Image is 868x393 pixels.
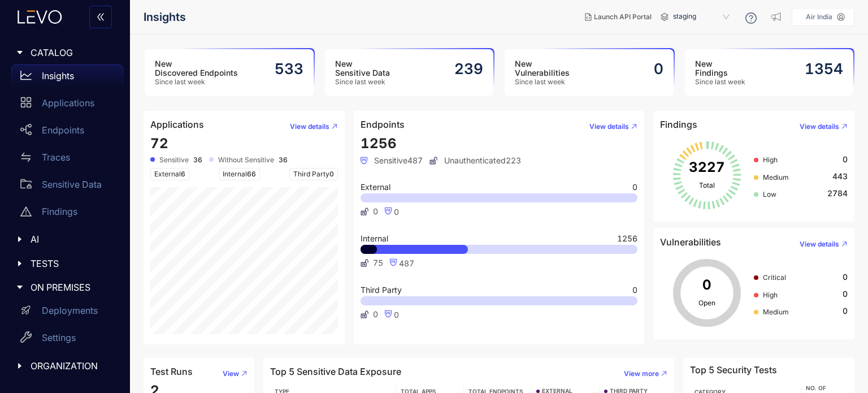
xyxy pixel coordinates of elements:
span: Unauthenticated 223 [429,156,521,165]
button: View details [580,118,637,136]
a: Settings [11,327,123,354]
p: Settings [42,332,76,343]
span: High [763,291,778,299]
p: Findings [42,206,77,217]
h4: Test Runs [150,366,193,377]
span: 0 [373,310,378,319]
h4: Endpoints [361,119,405,129]
button: View [214,365,248,383]
span: High [763,156,778,164]
button: View more [615,365,667,383]
span: staging [673,8,732,26]
span: View details [589,123,629,131]
a: Findings [11,200,123,227]
div: ON PREMISES [7,275,123,299]
p: Applications [42,98,94,108]
b: 36 [279,156,288,164]
span: Third Party [361,286,402,294]
span: warning [20,206,32,217]
span: Since last week [515,78,570,86]
span: 1256 [361,135,397,152]
a: Applications [11,92,123,119]
span: Launch API Portal [594,13,652,21]
h2: 239 [454,61,483,77]
span: 2784 [827,189,848,198]
span: AI [31,234,114,244]
p: Sensitive Data [42,179,102,189]
span: Internal [219,168,260,180]
span: caret-right [16,283,24,291]
p: Insights [42,71,74,81]
span: External [150,168,189,180]
span: ON PREMISES [31,282,114,292]
span: 0 [632,183,637,191]
span: 72 [150,135,168,152]
span: View more [624,370,659,378]
span: 0 [843,290,848,299]
span: 0 [632,286,637,294]
span: Sensitive 487 [361,156,423,165]
span: View details [290,123,329,131]
span: caret-right [16,49,24,57]
a: Deployments [11,300,123,327]
p: Traces [42,152,70,162]
h4: Vulnerabilities [660,237,721,247]
span: 0 [394,310,399,319]
span: swap [20,152,32,163]
span: External [361,183,390,191]
h3: New Sensitive Data [335,59,390,77]
span: double-left [96,12,105,23]
a: Traces [11,146,123,173]
span: 0 [373,207,378,216]
span: 75 [373,258,383,267]
h2: 0 [654,61,663,77]
span: 487 [399,258,414,268]
button: View details [281,118,338,136]
span: 0 [843,155,848,164]
span: Critical [763,273,786,282]
span: Since last week [695,78,745,86]
span: caret-right [16,362,24,370]
h2: 533 [275,61,303,77]
span: caret-right [16,235,24,243]
span: 6 [181,170,185,178]
span: Insights [144,11,186,24]
span: caret-right [16,260,24,267]
h3: New Discovered Endpoints [155,59,238,77]
p: Endpoints [42,125,84,135]
span: CATALOG [31,47,114,58]
h4: Findings [660,119,697,129]
b: 36 [193,156,202,164]
span: View details [800,123,839,131]
h4: Top 5 Security Tests [690,365,777,375]
span: 443 [832,172,848,181]
div: ORGANIZATION [7,354,123,378]
span: Without Sensitive [218,156,274,164]
div: AI [7,227,123,251]
h3: New Vulnerabilities [515,59,570,77]
span: Since last week [155,78,238,86]
a: Endpoints [11,119,123,146]
span: 66 [247,170,256,178]
h2: 1354 [805,61,843,77]
h4: Applications [150,119,204,129]
span: 1256 [617,235,637,243]
div: TESTS [7,252,123,275]
span: View [223,370,239,378]
span: Medium [763,173,789,182]
span: 0 [329,170,334,178]
span: Third Party [289,168,338,180]
span: Internal [361,235,388,243]
span: 0 [843,306,848,316]
span: Since last week [335,78,390,86]
button: View details [791,235,848,253]
span: Medium [763,308,789,316]
span: View details [800,240,839,248]
a: Sensitive Data [11,173,123,200]
a: Insights [11,64,123,92]
button: Launch API Portal [576,8,661,26]
p: Deployments [42,305,98,316]
span: Sensitive [159,156,189,164]
button: View details [791,118,848,136]
span: ORGANIZATION [31,361,114,371]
